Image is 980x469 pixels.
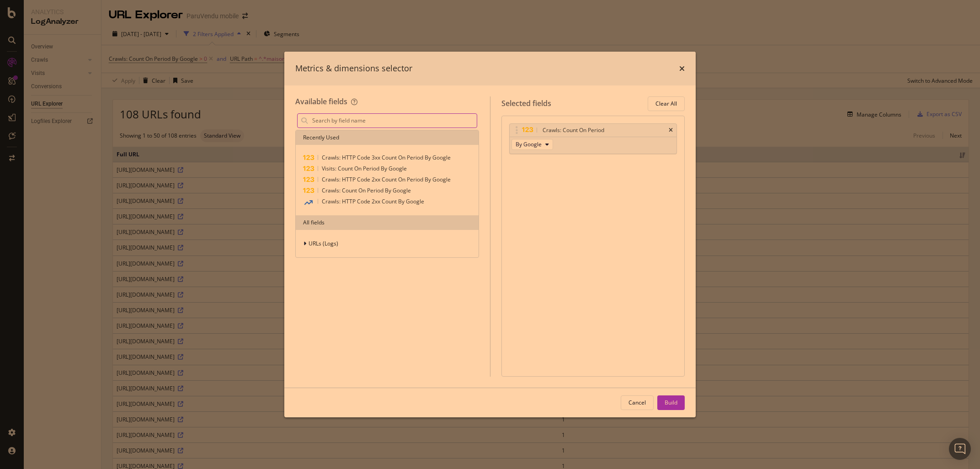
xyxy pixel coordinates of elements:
[669,128,673,133] div: times
[295,63,412,75] div: Metrics & dimensions selector
[655,100,677,107] div: Clear All
[628,399,646,406] div: Cancel
[284,52,696,417] div: modal
[543,126,604,135] div: Crawls: Count On Period
[501,98,551,109] div: Selected fields
[665,399,677,406] div: Build
[949,438,971,460] div: Open Intercom Messenger
[311,114,477,128] input: Search by field name
[516,140,542,148] span: By Google
[296,130,479,145] div: Recently Used
[322,154,451,161] span: Crawls: HTTP Code 3xx Count On Period By Google
[322,165,407,172] span: Visits: Count On Period By Google
[322,197,424,205] span: Crawls: HTTP Code 2xx Count By Google
[511,139,553,150] button: By Google
[509,123,677,154] div: Crawls: Count On PeriodtimesBy Google
[648,96,685,111] button: Clear All
[679,63,685,75] div: times
[295,96,347,107] div: Available fields
[309,240,338,247] span: URLs (Logs)
[621,395,654,410] button: Cancel
[322,187,411,194] span: Crawls: Count On Period By Google
[322,176,451,183] span: Crawls: HTTP Code 2xx Count On Period By Google
[296,215,479,230] div: All fields
[657,395,685,410] button: Build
